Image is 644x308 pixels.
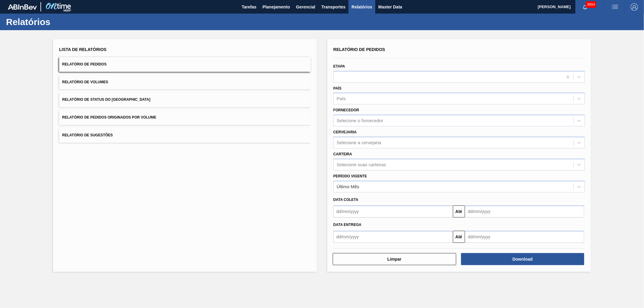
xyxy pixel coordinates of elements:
div: Último Mês [337,184,359,189]
button: Até [453,205,465,218]
span: Relatórios [351,3,372,11]
div: Selecione a cervejaria [337,140,381,145]
label: Cervejaria [333,130,357,134]
div: Selecione o fornecedor [337,118,383,123]
button: Relatório de Sugestões [59,128,311,143]
span: Transportes [321,3,345,11]
span: Relatório de Pedidos [62,62,107,66]
label: Carteira [333,152,352,156]
span: Relatório de Pedidos [333,47,385,52]
span: Relatório de Pedidos Originados por Volume [62,115,156,119]
button: Limpar [333,253,456,265]
button: Até [453,231,465,243]
button: Relatório de Pedidos [59,57,311,72]
h1: Relatórios [6,18,113,25]
img: Logout [631,3,638,11]
input: dd/mm/yyyy [465,231,585,243]
span: 3604 [586,1,596,8]
span: Lista de Relatórios [59,47,107,52]
span: Relatório de Sugestões [62,133,113,137]
span: Data coleta [333,198,358,202]
input: dd/mm/yyyy [465,205,585,218]
button: Relatório de Volumes [59,75,311,90]
label: País [333,86,341,90]
input: dd/mm/yyyy [333,231,453,243]
span: Relatório de Status do [GEOGRAPHIC_DATA] [62,97,150,102]
div: País [337,96,346,101]
span: Relatório de Volumes [62,80,108,84]
button: Download [461,253,585,265]
span: Master Data [378,3,402,11]
button: Notificações [575,3,595,11]
img: userActions [611,3,619,11]
span: Gerencial [296,3,316,11]
div: Selecione suas carteiras [337,162,386,167]
button: Relatório de Pedidos Originados por Volume [59,110,311,125]
span: Planejamento [262,3,290,11]
span: Tarefas [242,3,257,11]
label: Fornecedor [333,108,359,112]
span: Data Entrega [333,223,361,227]
button: Relatório de Status do [GEOGRAPHIC_DATA] [59,92,311,107]
img: TNhmsLtSVTkK8tSr43FrP2fwEKptu5GPRR3wAAAABJRU5ErkJggg== [8,4,37,10]
input: dd/mm/yyyy [333,205,453,218]
label: Período Vigente [333,174,367,178]
label: Etapa [333,64,345,68]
